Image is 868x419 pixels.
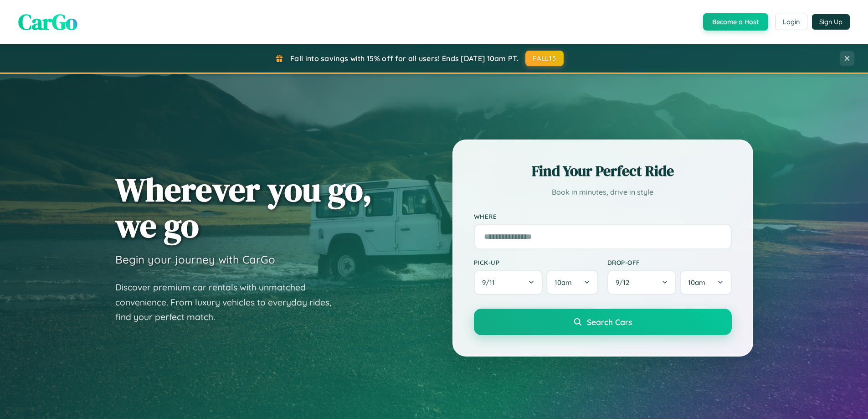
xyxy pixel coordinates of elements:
[115,253,275,266] h3: Begin your journey with CarGo
[290,54,519,63] span: Fall into savings with 15% off for all users! Ends [DATE] 10am PT.
[546,270,598,295] button: 10am
[525,51,564,66] button: FALL15
[115,171,372,243] h1: Wherever you go, we go
[587,317,632,327] span: Search Cars
[482,278,499,287] span: 9 / 11
[616,278,634,287] span: 9 / 12
[474,259,598,266] label: Pick-up
[474,186,732,199] p: Book in minutes, drive in style
[775,14,807,30] button: Login
[607,259,732,266] label: Drop-off
[812,14,850,30] button: Sign Up
[703,13,768,31] button: Become a Host
[474,161,732,181] h2: Find Your Perfect Ride
[18,7,77,37] span: CarGo
[474,270,543,295] button: 9/11
[115,280,343,325] p: Discover premium car rentals with unmatched convenience. From luxury vehicles to everyday rides, ...
[555,278,572,287] span: 10am
[474,309,732,335] button: Search Cars
[688,278,705,287] span: 10am
[607,270,677,295] button: 9/12
[474,212,732,220] label: Where
[680,270,731,295] button: 10am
